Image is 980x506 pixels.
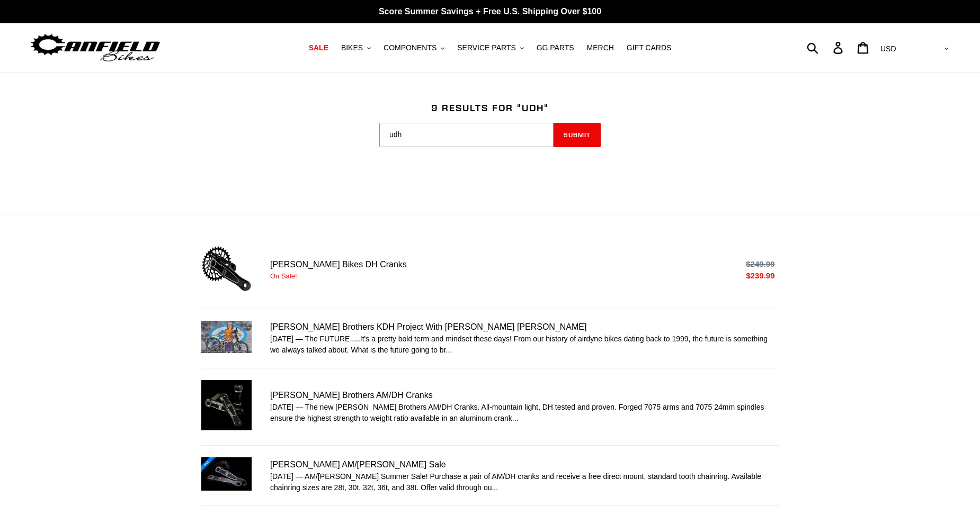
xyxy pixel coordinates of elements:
button: BIKES [336,41,376,55]
button: SERVICE PARTS [452,41,529,55]
h1: 9 results for "udh" [201,102,779,114]
span: SERVICE PARTS [457,43,515,52]
button: COMPONENTS [378,41,450,55]
a: GG PARTS [531,41,580,55]
a: MERCH [582,41,619,55]
span: COMPONENTS [384,43,436,52]
button: Submit [554,123,601,147]
span: MERCH [587,43,614,52]
span: GIFT CARDS [627,43,672,52]
img: Canfield Bikes [29,31,162,65]
input: Search [813,36,840,59]
span: SALE [309,43,328,52]
a: GIFT CARDS [621,41,677,55]
a: SALE [304,41,334,55]
span: BIKES [341,43,363,52]
input: Search [379,123,554,147]
span: GG PARTS [537,43,574,52]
